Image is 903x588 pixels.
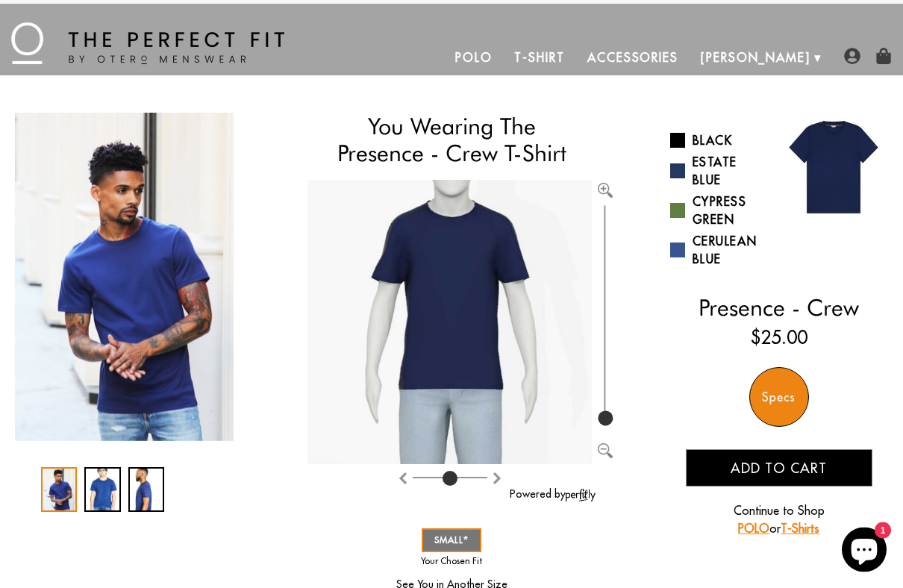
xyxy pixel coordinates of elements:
[422,529,481,553] a: SMALL
[598,184,613,198] img: Zoom in
[844,49,860,65] img: user-account-icon.png
[670,233,768,269] a: Cerulean Blue
[670,154,768,190] a: Estate Blue
[686,450,872,487] button: Add to cart
[670,132,768,150] a: Black
[15,113,234,442] div: 1 / 3
[397,473,409,485] img: Rotate clockwise
[690,40,822,76] a: [PERSON_NAME]
[749,368,809,428] div: Specs
[598,181,613,196] button: Zoom in
[670,295,889,322] h2: Presence - Crew
[444,40,504,76] a: Polo
[875,49,892,65] img: shopping-bag-icon.png
[566,490,596,502] img: perfitly-logo_73ae6c82-e2e3-4a36-81b1-9e913f6ac5a1.png
[307,181,592,465] img: Brand%2fOtero%2f20002-v2-T%2f54%2f5-S%2fAv%2f29dfe7ac-7dea-11ea-9f6a-0e35f21fd8c2%2fEstate+Blue%2...
[397,469,409,487] button: Rotate clockwise
[84,468,120,513] div: 2 / 3
[779,113,888,222] img: 013.jpg
[11,23,284,65] img: The Perfect Fit - by Otero Menswear - Logo
[434,535,469,546] span: SMALL
[15,113,234,442] img: IMG_2428_copy_1024x1024_2x_54a29d56-2a4d-4dd6-a028-5652b32cc0ff_340x.jpg
[837,528,891,576] inbox-online-store-chat: Shopify online store chat
[738,522,769,537] a: POLO
[598,442,613,457] button: Zoom out
[510,488,596,501] a: Powered by
[731,460,827,478] span: Add to cart
[491,469,503,487] button: Rotate counter clockwise
[491,473,503,485] img: Rotate counter clockwise
[598,444,613,459] img: Zoom out
[307,113,596,168] h1: You Wearing The Presence - Crew T-Shirt
[670,193,768,229] a: Cypress Green
[686,502,872,538] p: Continue to Shop or
[781,522,819,537] a: T-Shirts
[576,40,690,76] a: Accessories
[41,468,77,513] div: 1 / 3
[503,40,575,76] a: T-Shirt
[128,468,164,513] div: 3 / 3
[751,325,807,351] ins: $25.00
